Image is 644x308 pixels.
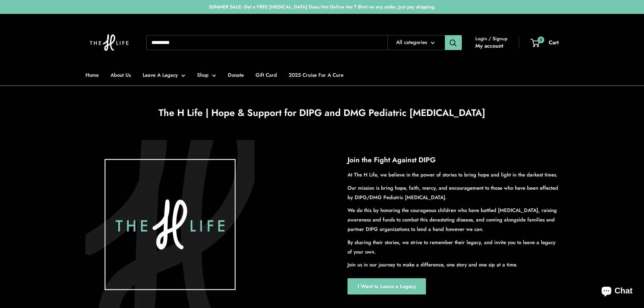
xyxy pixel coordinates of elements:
a: 0 Cart [531,38,559,48]
h2: Join the Fight Against DIPG [348,155,559,166]
p: By sharing their stories, we strive to remember their legacy, and invite you to leave a legacy of... [348,238,559,257]
button: Search [445,35,462,50]
a: I Want to Leave a Legacy [348,278,426,294]
inbox-online-store-chat: Shopify online store chat [595,281,639,303]
h1: The H Life | Hope & Support for DIPG and DMG Pediatric [MEDICAL_DATA] [86,106,559,120]
img: The H Life [86,21,133,65]
a: About Us [111,70,131,80]
a: Gift Card [256,70,277,80]
a: Leave A Legacy [143,70,185,80]
p: We do this by honoring the courageous children who have battled [MEDICAL_DATA], raising awareness... [348,206,559,234]
a: Home [86,70,99,80]
span: Cart [549,39,559,46]
input: Search... [146,35,387,50]
span: Login / Signup [475,34,507,43]
a: Donate [228,70,244,80]
a: My account [475,41,503,51]
a: 2025 Cruise For A Cure [289,70,343,80]
p: Join us in our journey to make a difference, one story and one sip at a time. [348,260,559,269]
p: At The H Life, we believe in the power of stories to bring hope and light in the darkest times. [348,170,559,180]
p: Our mission is bring hope, faith, mercy, and encouragement to those who have been effected by DIP... [348,183,559,202]
a: Shop [197,70,216,80]
span: 0 [537,36,544,43]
